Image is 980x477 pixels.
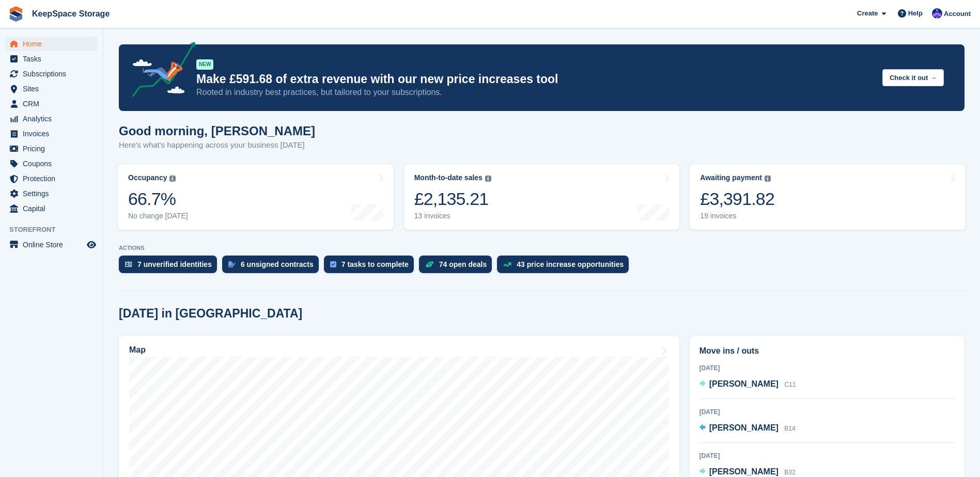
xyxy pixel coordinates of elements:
a: [PERSON_NAME] C11 [699,378,796,391]
img: verify_identity-adf6edd0f0f0b5bbfe63781bf79b02c33cf7c696d77639b501bdc392416b5a36.svg [125,261,132,267]
img: deal-1b604bf984904fb50ccaf53a9ad4b4a5d6e5aea283cecdc64d6e3604feb123c2.svg [425,261,434,268]
div: Month-to-date sales [414,173,483,182]
a: menu [5,141,98,156]
div: Occupancy [128,173,167,182]
a: menu [5,186,98,201]
a: menu [5,237,98,252]
span: [PERSON_NAME] [709,467,779,476]
a: 7 tasks to complete [324,256,419,278]
a: Awaiting payment £3,391.82 19 invoices [690,164,966,230]
p: Rooted in industry best practices, but tailored to your subscriptions. [196,87,874,98]
span: B32 [784,469,795,476]
a: menu [5,67,98,81]
a: menu [5,97,98,111]
span: Help [908,8,923,19]
span: C11 [784,381,796,388]
a: menu [5,37,98,51]
a: 74 open deals [419,256,497,278]
img: stora-icon-8386f47178a22dfd0bd8f6a31ec36ba5ce8667c1dd55bd0f319d3a0aa187defe.svg [8,6,24,22]
span: Home [23,37,85,51]
span: B14 [784,425,795,432]
div: 19 invoices [700,212,774,220]
span: Storefront [9,225,103,235]
a: Preview store [85,239,98,251]
div: 13 invoices [414,212,491,220]
div: No change [DATE] [128,212,188,220]
div: 7 unverified identities [137,260,212,268]
p: Make £591.68 of extra revenue with our new price increases tool [196,72,874,87]
button: Check it out → [882,69,944,86]
img: Chloe Clark [932,8,942,19]
a: menu [5,82,98,96]
a: menu [5,156,98,171]
div: 43 price increase opportunities [517,260,624,268]
div: 6 unsigned contracts [241,260,314,268]
p: Here's what's happening across your business [DATE] [119,139,315,151]
img: icon-info-grey-7440780725fd019a000dd9b08b2336e03edf1995a4989e88bcd33f0948082b44.svg [485,176,491,182]
span: Online Store [23,237,85,252]
div: 66.7% [128,188,188,210]
div: Awaiting payment [700,173,762,182]
a: 43 price increase opportunities [497,256,634,278]
h1: Good morning, [PERSON_NAME] [119,124,315,138]
a: Occupancy 66.7% No change [DATE] [118,164,394,230]
h2: [DATE] in [GEOGRAPHIC_DATA] [119,307,302,321]
a: 6 unsigned contracts [222,256,324,278]
img: contract_signature_icon-13c848040528278c33f63329250d36e43548de30e8caae1d1a13099fd9432cc5.svg [228,261,236,267]
a: menu [5,52,98,66]
p: ACTIONS [119,245,965,251]
a: menu [5,201,98,216]
span: Create [857,8,878,19]
div: [DATE] [699,451,955,460]
img: price_increase_opportunities-93ffe204e8149a01c8c9dc8f82e8f89637d9d84a8eef4429ea346261dce0b2c0.svg [503,262,511,267]
span: Analytics [23,112,85,126]
img: icon-info-grey-7440780725fd019a000dd9b08b2336e03edf1995a4989e88bcd33f0948082b44.svg [169,176,176,182]
img: icon-info-grey-7440780725fd019a000dd9b08b2336e03edf1995a4989e88bcd33f0948082b44.svg [765,176,771,182]
span: Settings [23,186,85,201]
span: Capital [23,201,85,216]
h2: Move ins / outs [699,345,955,357]
span: Tasks [23,52,85,66]
div: 7 tasks to complete [341,260,409,268]
span: Pricing [23,141,85,156]
a: Month-to-date sales £2,135.21 13 invoices [404,164,680,230]
img: task-75834270c22a3079a89374b754ae025e5fb1db73e45f91037f5363f120a921f8.svg [330,261,336,267]
div: 74 open deals [439,260,487,268]
a: KeepSpace Storage [28,5,114,22]
span: Subscriptions [23,67,85,81]
span: Sites [23,82,85,96]
h2: Map [129,345,146,355]
div: NEW [196,59,213,70]
div: [DATE] [699,407,955,417]
a: menu [5,112,98,126]
div: £3,391.82 [700,188,774,210]
div: £2,135.21 [414,188,491,210]
a: [PERSON_NAME] B14 [699,422,796,435]
span: Invoices [23,126,85,141]
div: [DATE] [699,363,955,373]
span: Account [944,9,971,19]
a: menu [5,126,98,141]
span: [PERSON_NAME] [709,423,779,432]
a: menu [5,171,98,186]
span: CRM [23,97,85,111]
a: 7 unverified identities [119,256,222,278]
span: Coupons [23,156,85,171]
span: Protection [23,171,85,186]
span: [PERSON_NAME] [709,379,779,388]
img: price-adjustments-announcement-icon-8257ccfd72463d97f412b2fc003d46551f7dbcb40ab6d574587a9cd5c0d94... [123,42,196,101]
